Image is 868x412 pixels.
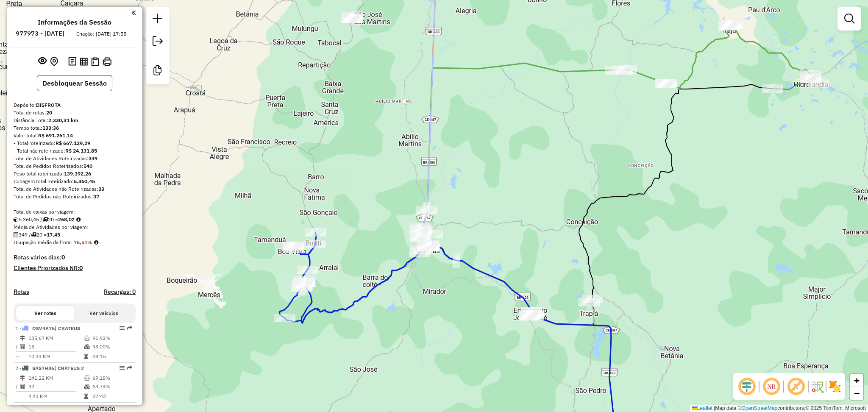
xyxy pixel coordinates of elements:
[42,217,48,222] i: Total de rotas
[83,163,92,169] strong: 540
[14,231,136,239] div: 349 / 20 =
[32,405,54,411] span: SBL2G94
[92,342,132,351] td: 93,00%
[810,380,824,393] img: Fluxo de ruas
[92,392,132,401] td: 07:42
[84,336,90,341] i: % de utilização do peso
[74,239,92,245] strong: 76,51%
[14,217,19,222] i: Cubagem total roteirizado
[131,8,136,17] a: Clique aqui para minimizar o painel
[67,55,78,68] button: Logs desbloquear sessão
[37,75,112,91] button: Desbloquear Sessão
[14,254,136,261] h4: Rotas vários dias:
[14,185,136,193] div: Total de Atividades não Roteirizadas:
[84,354,88,359] i: Tempo total em rota
[76,217,81,222] i: Meta Caixas/viagem: 1,00 Diferença: 267,02
[850,374,863,387] a: Zoom in
[94,240,98,245] em: Média calculada utilizando a maior ocupação (%Peso ou %Cubagem) de cada rota da sessão. Rotas cro...
[15,392,19,401] td: =
[342,14,363,23] div: Atividade não roteirizada - RESENHA BAR
[120,365,125,370] em: Opções
[14,117,136,124] div: Distância Total:
[65,148,97,154] strong: R$ 24.131,85
[47,231,60,238] strong: 17,45
[28,334,83,342] td: 135,67 KM
[149,62,166,81] a: Criar modelo
[84,394,88,399] i: Tempo total em rota
[692,405,712,411] a: Leaflet
[78,56,89,67] button: Visualizar relatório de Roteirização
[20,376,25,381] i: Distância Total
[742,405,778,411] a: OpenStreetMap
[89,155,97,161] strong: 349
[127,405,132,410] em: Rota exportada
[14,223,136,231] div: Média de Atividades por viagem:
[690,405,868,412] div: Map data © contributors,© 2025 TomTom, Microsoft
[761,376,782,397] span: Ocultar NR
[14,239,72,245] span: Ocupação média da frota:
[127,365,132,370] em: Rota exportada
[32,365,54,371] span: SAS7H86
[74,178,95,184] strong: 5.360,45
[20,336,25,341] i: Distância Total
[92,374,132,382] td: 69,18%
[14,264,136,272] h4: Clientes Priorizados NR:
[84,384,90,389] i: % de utilização da cubagem
[120,326,125,331] em: Opções
[20,344,25,349] i: Total de Atividades
[714,405,715,411] span: |
[15,342,19,351] td: /
[16,30,64,37] h6: 977973 - [DATE]
[14,178,136,185] div: Cubagem total roteirizado:
[422,230,443,238] div: Atividade não roteirizada - MERC POR DO SOL
[828,380,842,393] img: Exibir/Ocultar setores
[104,288,136,295] h4: Recargas: 0
[38,18,111,26] h4: Informações da Sessão
[32,325,55,331] span: OSV4A75
[56,140,90,146] strong: R$ 667.129,29
[120,405,125,410] em: Opções
[341,14,362,22] div: Atividade não roteirizada - BAR ENCONTRO DOS AMY
[89,56,101,68] button: Visualizar Romaneio
[64,170,91,177] strong: 139.392,26
[14,109,136,117] div: Total de rotas:
[38,132,73,139] strong: R$ 691.261,14
[342,14,363,22] div: Atividade não roteirizada - ESPETINHO AMIGOS
[28,392,83,401] td: 4,41 KM
[46,109,52,116] strong: 20
[48,55,60,68] button: Centralizar mapa no depósito ou ponto de apoio
[737,376,757,397] span: Ocultar deslocamento
[850,387,863,400] a: Zoom out
[14,216,136,223] div: 5.360,45 / 20 =
[61,253,65,261] strong: 0
[14,208,136,216] div: Total de caixas por viagem:
[15,352,19,361] td: =
[36,102,61,108] strong: DISFROTA
[58,216,75,223] strong: 268,02
[28,342,83,351] td: 13
[20,384,25,389] i: Total de Atividades
[55,325,80,331] span: | CRATEUS
[14,124,136,132] div: Tempo total:
[16,306,75,320] button: Ver rotas
[73,30,130,38] div: Criação: [DATE] 17:55
[84,344,90,349] i: % de utilização da cubagem
[342,12,363,21] div: Atividade não roteirizada - MERC EUDES
[31,232,36,237] i: Total de rotas
[84,376,90,381] i: % de utilização do peso
[98,186,104,192] strong: 33
[854,375,860,386] span: +
[14,288,29,295] a: Rotas
[79,264,83,272] strong: 0
[149,33,166,52] a: Exportar sessão
[42,125,59,131] strong: 133:36
[14,147,136,155] div: - Total não roteirizado:
[15,325,80,331] span: 1 -
[36,55,48,68] button: Exibir sessão original
[92,382,132,391] td: 63,74%
[14,170,136,178] div: Peso total roteirizado:
[127,326,132,331] em: Rota exportada
[854,388,860,398] span: −
[28,382,83,391] td: 32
